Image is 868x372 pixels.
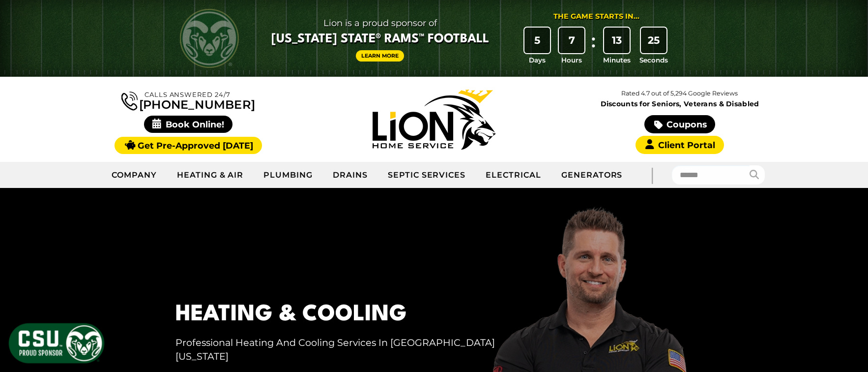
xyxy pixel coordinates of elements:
a: Drains [323,163,378,187]
a: Coupons [644,115,715,133]
span: Minutes [603,55,631,65]
a: Plumbing [254,163,323,187]
div: 7 [559,28,584,53]
h1: Heating & Cooling [175,298,533,331]
div: The Game Starts in... [553,11,639,22]
a: Learn More [356,50,404,62]
a: [PHONE_NUMBER] [121,90,255,111]
div: 13 [604,28,630,53]
img: CSU Sponsor Badge [7,322,106,365]
span: [US_STATE] State® Rams™ Football [271,31,489,48]
a: Client Portal [636,136,724,154]
span: Seconds [639,55,668,65]
span: Lion is a proud sponsor of [271,15,489,31]
div: 5 [524,28,550,53]
p: Professional Heating And Cooling Services In [GEOGRAPHIC_DATA][US_STATE] [175,336,533,364]
span: Discounts for Seniors, Veterans & Disabled [559,100,801,107]
span: Days [529,55,546,65]
span: Book Online! [144,116,233,133]
img: CSU Rams logo [180,9,239,68]
div: : [589,28,599,65]
p: Rated 4.7 out of 5,294 Google Reviews [557,88,803,99]
span: Hours [561,55,582,65]
a: Electrical [476,163,551,187]
a: Generators [551,163,633,187]
div: | [632,162,671,188]
div: 25 [641,28,666,53]
a: Company [102,163,167,187]
a: Heating & Air [167,163,254,187]
a: Septic Services [378,163,476,187]
img: Lion Home Service [373,90,495,150]
a: Get Pre-Approved [DATE] [115,137,261,154]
